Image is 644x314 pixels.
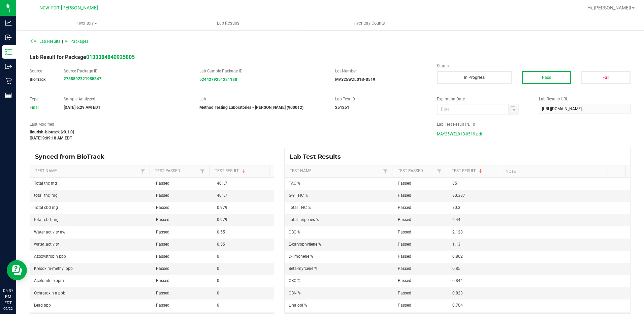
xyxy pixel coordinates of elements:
[5,92,12,99] inline-svg: Reports
[3,306,13,311] p: 09/22
[217,193,227,198] span: 401.7
[437,71,512,84] button: In Progress
[289,230,300,234] span: CBG %
[452,242,460,247] span: 1.13
[35,168,138,174] a: Test NameSortable
[452,254,463,259] span: 0.862
[30,54,135,60] span: Lab Result for Package
[289,242,321,247] span: E-caryophyllene %
[437,121,631,127] label: Lab Test Result PDFs
[398,303,411,308] span: Passed
[199,105,303,110] strong: Method Testing Laboratories - [PERSON_NAME] (900012)
[34,254,66,259] span: Azoxystrobin ppb
[437,96,528,102] label: Expiration Date
[398,217,411,222] span: Passed
[16,16,157,30] a: Inventory
[437,63,631,69] label: Status
[289,303,307,308] span: Linalool %
[217,303,219,308] span: 0
[30,68,54,74] label: Source
[5,20,12,26] inline-svg: Analytics
[39,5,98,11] span: New Port [PERSON_NAME]
[289,254,313,259] span: D-limonene %
[64,68,189,74] label: Source Package ID
[437,129,482,139] span: MAY25WZL01B-0519.pdf
[156,266,169,271] span: Passed
[156,254,169,259] span: Passed
[156,303,169,308] span: Passed
[398,193,411,198] span: Passed
[156,181,169,186] span: Passed
[435,167,443,176] a: Filter
[452,217,460,222] span: 6.44
[156,278,169,283] span: Passed
[65,39,88,44] span: All Packages
[34,242,59,247] span: water_activity
[217,205,227,210] span: 0.979
[299,16,440,30] a: Inventory Counts
[452,266,460,271] span: 0.85
[64,96,189,102] label: Sample Analyzed
[452,193,465,198] span: 80.337
[198,167,206,176] a: Filter
[381,167,389,176] a: Filter
[335,77,375,82] strong: MAY25WZL01B-0519
[289,217,319,222] span: Total Terpenes %
[30,121,427,127] label: Last Modified
[217,254,219,259] span: 0
[156,230,169,234] span: Passed
[452,168,497,174] a: Test ResultSortable
[289,205,311,210] span: Total THC %
[289,291,301,295] span: CBN %
[217,181,227,186] span: 401.7
[217,230,225,234] span: 0.55
[156,193,169,198] span: Passed
[64,76,101,81] a: 2758892321985347
[335,68,427,74] label: Lot Number
[452,181,457,186] span: 85
[215,168,267,174] a: Test ResultSortable
[398,230,411,234] span: Passed
[289,181,300,186] span: TAC %
[522,71,571,84] button: Pass
[289,193,308,198] span: Δ-9 THC %
[335,96,427,102] label: Lab Test ID
[62,39,63,44] span: |
[3,288,13,306] p: 05:37 PM EDT
[34,278,64,283] span: Acetonitrile ppm
[452,230,463,234] span: 2.128
[217,266,219,271] span: 0
[30,104,54,111] div: Final
[34,193,58,198] span: total_thc_mg
[34,230,65,234] span: Water activity aw
[16,20,157,26] span: Inventory
[30,136,72,140] strong: [DATE] 9:09:18 AM EDT
[199,77,237,82] a: 5244279251281188
[139,167,147,176] a: Filter
[199,96,325,102] label: Lab
[199,68,325,74] label: Lab Sample Package ID
[452,303,463,308] span: 0.704
[5,34,12,41] inline-svg: Inbound
[156,217,169,222] span: Passed
[34,181,57,186] span: Total thc mg
[398,181,411,186] span: Passed
[398,254,411,259] span: Passed
[217,217,227,222] span: 0.979
[5,77,12,84] inline-svg: Retail
[398,205,411,210] span: Passed
[398,291,411,295] span: Passed
[452,291,463,295] span: 0.823
[155,168,198,174] a: Test PassedSortable
[217,291,219,295] span: 0
[344,20,394,26] span: Inventory Counts
[157,16,298,30] a: Lab Results
[86,54,135,60] a: 0133384840925805
[34,217,59,222] span: total_cbd_mg
[35,153,109,160] span: Synced from BioTrack
[217,242,225,247] span: 0.55
[156,291,169,295] span: Passed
